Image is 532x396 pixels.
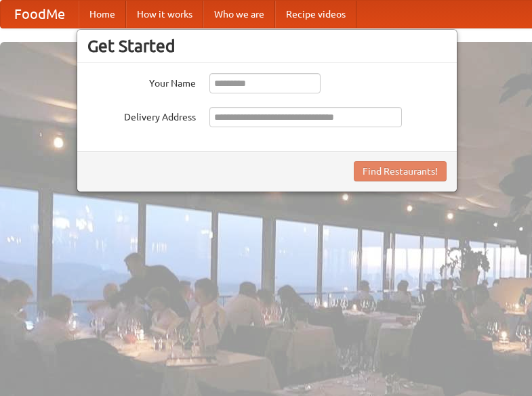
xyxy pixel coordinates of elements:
[87,107,196,124] label: Delivery Address
[203,1,275,28] a: Who we are
[354,161,447,181] button: Find Restaurants!
[79,1,126,28] a: Home
[275,1,356,28] a: Recipe videos
[87,36,447,56] h3: Get Started
[126,1,203,28] a: How it works
[87,73,196,90] label: Your Name
[1,1,79,28] a: FoodMe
